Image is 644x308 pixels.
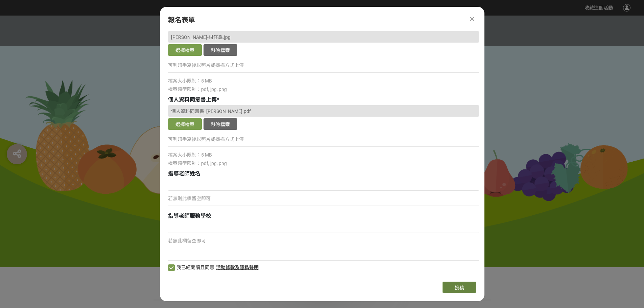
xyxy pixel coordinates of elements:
[171,34,231,40] span: [PERSON_NAME]-柑仔龜.jpg
[168,161,227,166] span: 檔案類型限制：pdf, jpg, png
[168,16,195,24] span: 報名表單
[168,87,227,92] span: 檔案類型限制：pdf, jpg, png
[168,195,479,202] p: 若無則此欄留空即可
[153,267,491,283] h1: 2025「臺灣繪果季」國產水果趣味繪畫比賽
[168,118,202,130] button: 選擇檔案
[443,282,476,293] button: 投稿
[204,118,237,130] button: 移除檔案
[168,62,479,69] p: 可列印手寫後以照片或掃描方式上傳
[168,136,479,143] p: 可列印手寫後以照片或掃描方式上傳
[168,44,202,56] button: 選擇檔案
[204,44,237,56] button: 移除檔案
[585,5,613,10] span: 收藏這個活動
[168,96,217,103] span: 個人資料同意書上傳
[171,109,251,114] span: 個人資料同意書_[PERSON_NAME].pdf
[176,265,214,270] span: 我已經閱讀且同意
[168,213,211,219] span: 指導老師服務學校
[168,170,200,177] span: 指導老師姓名
[168,152,212,158] span: 檔案大小限制：5 MB
[168,237,479,244] p: 若無此欄留空即可
[455,285,464,290] span: 投稿
[168,78,212,84] span: 檔案大小限制：5 MB
[216,265,259,270] a: 活動條款及隱私聲明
